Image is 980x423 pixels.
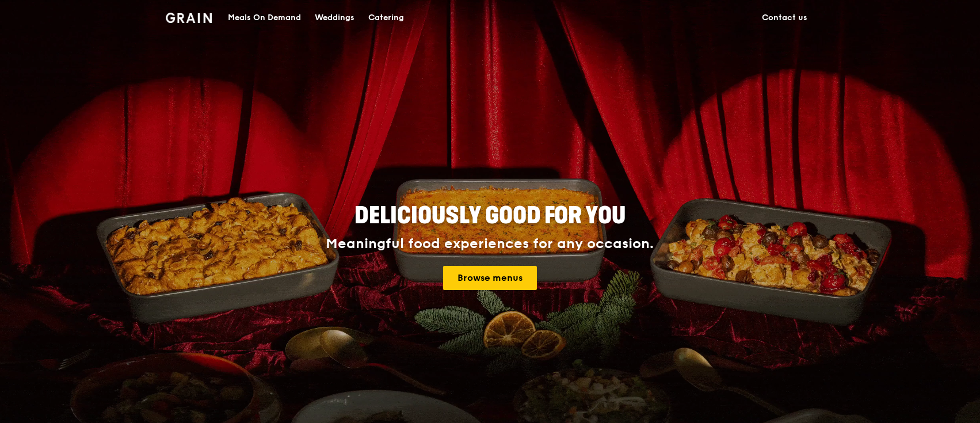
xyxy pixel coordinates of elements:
span: Deliciously good for you [354,202,626,230]
div: Meals On Demand [228,1,301,35]
a: Weddings [308,1,361,35]
div: Meaningful food experiences for any occasion. [283,236,697,252]
img: Grain [166,13,212,23]
a: Contact us [756,1,815,35]
a: Browse menus [443,266,537,290]
div: Weddings [315,1,354,35]
div: Catering [368,1,404,35]
a: Catering [361,1,411,35]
